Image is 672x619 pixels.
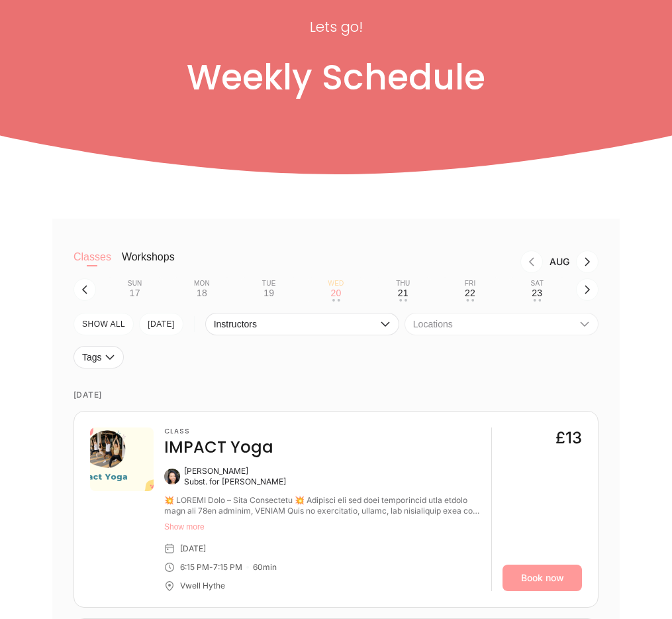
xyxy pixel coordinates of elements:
[139,313,183,335] button: [DATE]
[213,562,242,573] div: 7:15 PM
[413,319,577,329] span: Locations
[164,469,180,484] img: Anita Chungbang
[405,313,599,335] button: Locations
[399,299,407,302] div: • •
[465,280,476,288] div: Fri
[197,288,207,298] div: 18
[164,437,273,458] h4: IMPACT Yoga
[532,288,542,298] div: 23
[194,280,210,288] div: Mon
[122,251,175,277] button: Workshops
[207,15,465,40] p: Lets go!
[398,288,408,298] div: 21
[73,379,599,411] time: [DATE]
[262,280,276,288] div: Tue
[253,562,277,573] div: 60 min
[73,251,111,277] button: Classes
[466,299,474,302] div: • •
[520,251,543,273] button: Previous month, Jul
[128,280,142,288] div: Sun
[180,581,225,591] div: Vwell Hythe
[531,280,544,288] div: Sat
[330,288,341,298] div: 20
[73,313,134,335] button: SHOW All
[164,495,481,516] div: 💥 IMPACT Yoga – Yoga Reimagined 💥 Bringing all the best traditional yoga styles into the 21st cen...
[196,251,599,273] nav: Month switch
[503,565,582,591] a: Book now
[73,346,124,368] button: Tags
[465,288,475,298] div: 22
[180,562,209,573] div: 6:15 PM
[332,299,340,302] div: • •
[396,280,410,288] div: Thu
[184,477,286,487] div: Subst. for [PERSON_NAME]
[180,543,206,554] div: [DATE]
[209,562,213,573] div: -
[264,288,274,298] div: 19
[20,56,651,99] h1: Weekly Schedule
[164,522,481,532] button: Show more
[82,352,102,363] span: Tags
[543,256,576,267] div: Month Aug
[533,299,541,302] div: • •
[90,427,154,491] img: 44cc3461-973b-410e-88a5-2edec3a281f6.png
[555,427,582,449] div: £13
[576,251,599,273] button: Next month, Sep
[214,319,377,329] span: Instructors
[205,313,399,335] button: Instructors
[184,466,286,477] div: [PERSON_NAME]
[164,427,273,435] h3: Class
[130,288,140,298] div: 17
[328,280,344,288] div: Wed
